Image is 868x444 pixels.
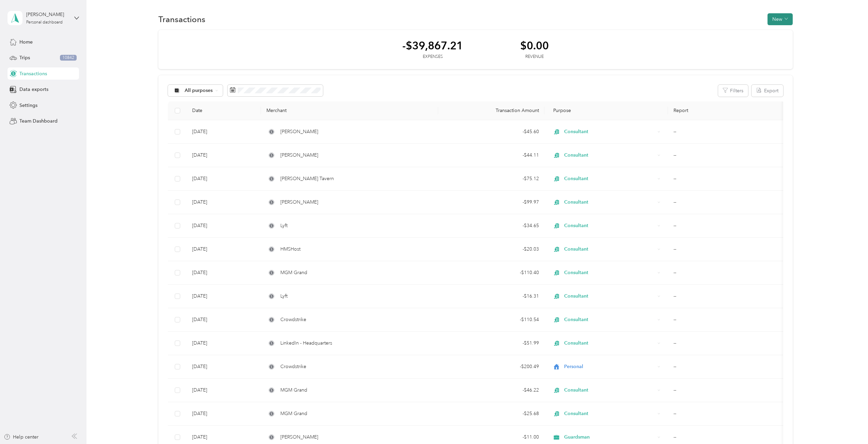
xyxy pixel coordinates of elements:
td: [DATE] [187,355,261,379]
span: Consultant [564,199,655,206]
span: Consultant [564,269,655,276]
span: Consultant [564,222,655,229]
iframe: Everlance-gr Chat Button Frame [830,406,868,444]
span: Consultant [564,316,655,323]
span: Team Dashboard [19,117,58,125]
span: Purpose [550,108,571,113]
div: - $11.00 [444,433,539,441]
span: All purposes [185,88,213,93]
td: [DATE] [187,238,261,261]
span: Consultant [564,292,655,300]
div: [PERSON_NAME] [26,11,69,18]
span: [PERSON_NAME] Tavern [280,175,334,183]
td: -- [668,308,786,332]
td: -- [668,167,786,191]
div: - $99.97 [444,199,539,206]
span: Lyft [280,292,288,300]
button: Export [751,85,783,97]
div: - $46.22 [444,386,539,394]
td: -- [668,120,786,144]
td: [DATE] [187,261,261,285]
span: Crowdstrike [280,316,306,323]
td: -- [668,214,786,238]
td: [DATE] [187,285,261,308]
td: [DATE] [187,214,261,238]
div: Personal dashboard [26,20,63,25]
td: [DATE] [187,402,261,426]
td: [DATE] [187,308,261,332]
div: - $20.03 [444,245,539,253]
td: [DATE] [187,167,261,191]
span: Consultant [564,152,655,159]
span: Consultant [564,339,655,347]
div: $0.00 [520,39,549,51]
span: Trips [19,54,30,61]
span: Settings [19,102,37,109]
th: Date [187,101,261,120]
button: New [768,13,793,25]
span: Consultant [564,175,655,183]
div: - $51.99 [444,339,539,347]
span: LinkedIn - Headquarters [280,339,332,347]
div: - $110.54 [444,316,539,323]
span: Crowdstrike [280,363,306,370]
th: Transaction Amount [438,101,544,120]
div: - $200.49 [444,363,539,370]
span: Home [19,38,33,46]
td: [DATE] [187,144,261,167]
td: -- [668,332,786,355]
span: Consultant [564,128,655,136]
span: Personal [564,363,655,370]
div: - $44.11 [444,152,539,159]
span: Consultant [564,410,655,417]
span: [PERSON_NAME] [280,152,318,159]
button: Help center [4,433,38,441]
td: [DATE] [187,379,261,402]
span: Consultant [564,386,655,394]
td: -- [668,191,786,214]
div: - $75.12 [444,175,539,183]
div: - $25.68 [444,410,539,417]
td: -- [668,379,786,402]
td: [DATE] [187,191,261,214]
div: - $16.31 [444,292,539,300]
span: MGM Grand [280,269,307,276]
span: HMSHost [280,245,300,253]
button: Filters [718,85,748,97]
span: 10842 [60,55,77,61]
div: -$39,867.21 [402,39,463,51]
h1: Transactions [158,16,205,23]
td: -- [668,238,786,261]
div: Revenue [520,54,549,60]
span: Transactions [19,70,47,77]
span: MGM Grand [280,410,307,417]
span: Guardsman [564,433,655,441]
td: -- [668,261,786,285]
td: [DATE] [187,120,261,144]
span: [PERSON_NAME] [280,199,318,206]
div: Expenses [402,54,463,60]
span: Data exports [19,86,48,93]
td: -- [668,285,786,308]
span: [PERSON_NAME] [280,433,318,441]
span: Lyft [280,222,288,229]
span: Consultant [564,245,655,253]
th: Merchant [261,101,438,120]
td: -- [668,402,786,426]
span: [PERSON_NAME] [280,128,318,136]
div: - $45.60 [444,128,539,136]
td: -- [668,144,786,167]
div: - $34.65 [444,222,539,229]
td: [DATE] [187,332,261,355]
td: -- [668,355,786,379]
div: - $110.40 [444,269,539,276]
th: Report [668,101,786,120]
span: MGM Grand [280,386,307,394]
